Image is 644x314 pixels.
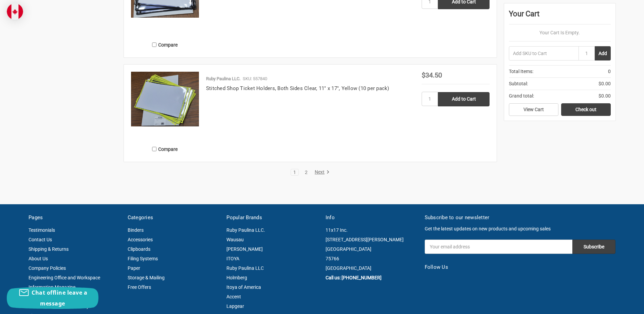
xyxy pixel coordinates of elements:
a: 1 [291,170,298,175]
a: Engineering Office and Workspace Information Magazine [29,275,100,290]
a: About Us [29,256,48,261]
a: Itoya of America [226,284,261,290]
button: Add [595,46,611,60]
h5: Follow Us [425,263,615,271]
span: Subtotal: [509,80,528,87]
span: $0.00 [599,80,611,87]
a: Ruby Paulina LLC [226,265,264,271]
img: duty and tax information for Canada [7,3,23,20]
label: Compare [131,39,199,50]
img: Stitched Shop Ticket Holders, Both Sides Clear, 11" x 17", Yellow [131,72,199,126]
a: Accessories [128,237,153,242]
a: [PERSON_NAME] [226,246,263,252]
a: Call us: [PHONE_NUMBER] [326,275,382,280]
span: 0 [608,68,611,75]
a: Storage & Mailing [128,275,165,280]
a: Stitched Shop Ticket Holders, Both Sides Clear, 11" x 17", Yellow [131,72,199,140]
h5: Popular Brands [226,214,318,222]
p: SKU: 557840 [243,75,267,82]
a: Paper [128,265,140,271]
a: Shipping & Returns [29,246,69,252]
a: Lapgear [226,303,244,309]
a: Check out [561,103,611,116]
input: Compare [152,147,157,151]
input: Your email address [425,240,572,254]
a: Next [312,169,330,175]
a: 2 [302,170,310,175]
a: Stitched Shop Ticket Holders, Both Sides Clear, 11" x 17", Yellow (10 per pack) [206,85,389,91]
a: Testimonials [29,227,55,233]
a: View Cart [509,103,558,116]
p: Your Cart Is Empty. [509,29,611,36]
input: Add to Cart [438,92,490,106]
h5: Subscribe to our newsletter [425,214,615,222]
h5: Info [326,214,418,222]
a: Ruby Paulina LLC. [226,227,265,233]
div: Your Cart [509,8,611,24]
address: 11x17 Inc. [STREET_ADDRESS][PERSON_NAME] [GEOGRAPHIC_DATA] 75766 [GEOGRAPHIC_DATA] [326,225,418,273]
input: Add SKU to Cart [509,46,578,60]
a: Company Policies [29,265,66,271]
span: Grand total: [509,92,534,100]
span: $34.50 [422,71,442,79]
a: Holmberg [226,275,247,280]
button: Chat offline leave a message [7,287,98,309]
h5: Pages [29,214,121,222]
span: Total Items: [509,68,533,75]
a: ITOYA [226,256,239,261]
a: Wausau [226,237,244,242]
a: Accent [226,294,241,299]
label: Compare [131,143,199,155]
span: $0.00 [599,92,611,100]
a: Binders [128,227,144,233]
a: Contact Us [29,237,52,242]
a: Free Offers [128,284,151,290]
input: Subscribe [572,240,615,254]
input: Compare [152,42,157,47]
p: Get the latest updates on new products and upcoming sales [425,225,615,232]
a: Clipboards [128,246,150,252]
a: Filing Systems [128,256,158,261]
h5: Categories [128,214,220,222]
span: Chat offline leave a message [32,289,87,307]
p: Ruby Paulina LLC. [206,75,240,82]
